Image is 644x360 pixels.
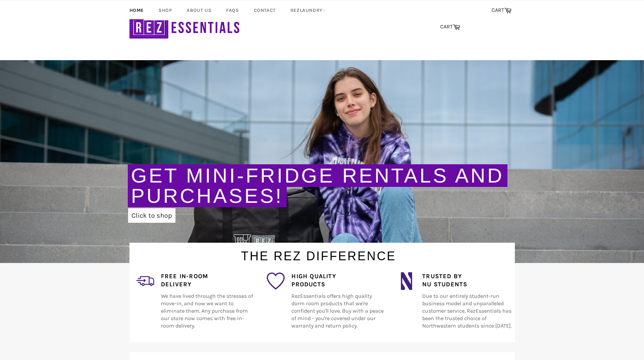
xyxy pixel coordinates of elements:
[284,0,332,20] a: RezLaundry
[131,164,504,207] a: Get Mini-Fridge Rentals and Purchases!
[123,0,150,20] a: Home
[415,272,515,337] div: Due to our entirely student-run business model and unparalleled customer service, RezEssentials h...
[154,272,253,337] div: We have lived through the stresses of move-in, and now we want to eliminate them. Any purchase fr...
[291,272,384,289] h4: High Quality Products
[219,0,245,20] a: FAQs
[128,208,175,223] a: Click to shop
[422,272,515,289] h4: Trusted by NU Students
[180,0,218,20] a: About Us
[136,272,154,290] img: delivery_2.png
[129,14,241,40] img: RezEssentials
[285,272,384,337] div: RezEssentials offers high quality dorm room products that we're confident you'll love. Buy with a...
[123,243,515,265] h1: The Rez Difference
[437,20,463,34] a: CART
[488,3,515,18] a: CART
[247,0,282,20] a: Contact
[152,0,178,20] a: Shop
[267,272,285,290] img: favorite_1.png
[161,272,253,289] h4: Free In-Room Delivery
[398,272,415,290] img: northwestern_wildcats_tiny.png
